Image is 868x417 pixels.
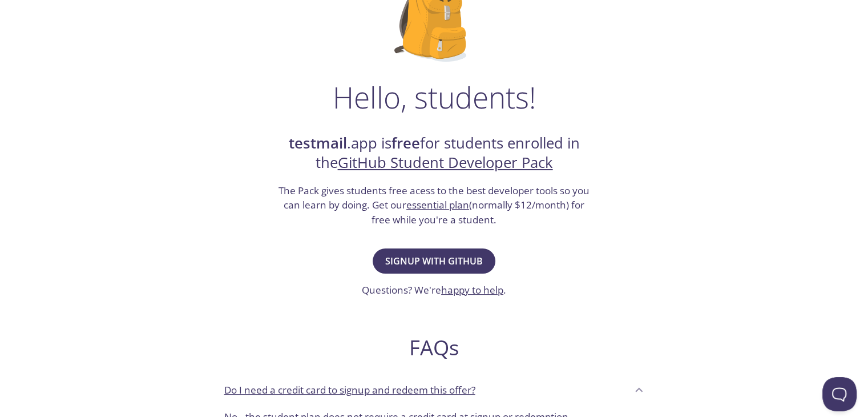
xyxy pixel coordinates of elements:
h3: Questions? We're . [362,283,506,298]
div: Do I need a credit card to signup and redeem this offer? [215,374,653,405]
a: essential plan [406,198,469,211]
h2: .app is for students enrolled in the [277,134,591,173]
strong: testmail [289,133,347,153]
p: Do I need a credit card to signup and redeem this offer? [224,383,475,398]
h1: Hello, students! [333,80,536,114]
button: Signup with GitHub [373,248,495,274]
h2: FAQs [215,335,653,360]
span: Signup with GitHub [385,253,483,269]
a: GitHub Student Developer Pack [338,153,553,173]
strong: free [391,133,420,153]
a: happy to help [441,283,503,296]
iframe: Help Scout Beacon - Open [822,377,857,411]
h3: The Pack gives students free acess to the best developer tools so you can learn by doing. Get our... [277,183,591,227]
